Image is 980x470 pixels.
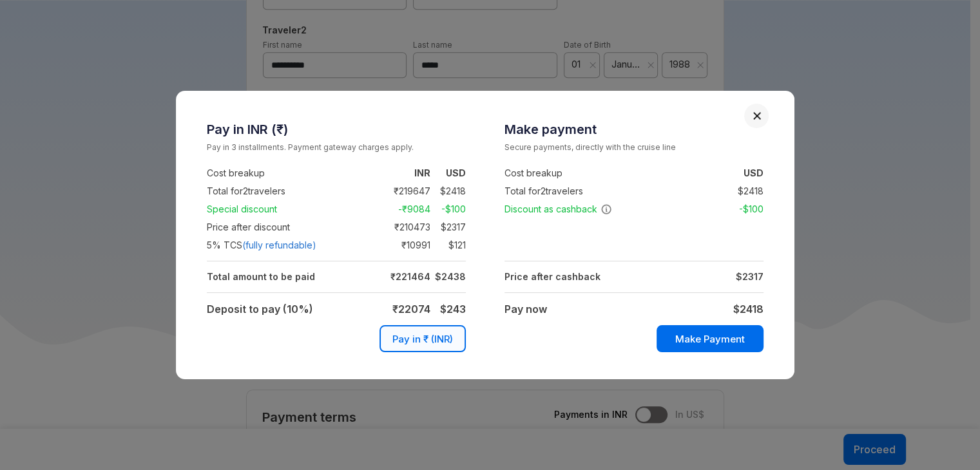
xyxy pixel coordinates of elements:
strong: USD [446,167,466,178]
strong: ₹ 22074 [392,303,430,315]
span: (fully refundable) [242,239,316,252]
button: Make Payment [657,325,764,352]
strong: Price after cashback [504,271,600,282]
td: 5 % TCS [207,236,376,254]
td: $ 2418 [728,183,764,199]
td: $ 2317 [430,220,466,235]
strong: Deposit to pay (10%) [207,303,313,315]
td: -₹ 9084 [376,202,430,217]
td: ₹ 219647 [376,183,430,199]
strong: $ 2317 [736,271,764,282]
td: $ 2418 [430,183,466,199]
h3: Pay in INR (₹) [207,122,466,137]
td: Special discount [207,200,376,218]
td: $ 121 [430,238,466,253]
small: Pay in 3 installments. Payment gateway charges apply. [207,141,466,154]
span: Discount as cashback [504,203,612,216]
strong: Pay now [504,303,547,315]
td: Total for 2 travelers [504,182,674,200]
strong: ₹ 221464 [390,271,430,282]
small: Secure payments, directly with the cruise line [504,141,764,154]
td: -$ 100 [728,202,764,217]
td: ₹ 210473 [376,220,430,235]
strong: USD [744,167,764,178]
td: Total for 2 travelers [207,182,376,200]
td: -$ 100 [430,202,466,217]
strong: INR [414,167,430,178]
button: Close [753,111,762,120]
td: ₹ 10991 [376,238,430,253]
button: Pay in ₹ (INR) [380,325,466,352]
td: Price after discount [207,218,376,236]
strong: Total amount to be paid [207,271,315,282]
strong: $ 2418 [733,303,764,315]
h3: Make payment [504,122,764,137]
strong: $ 2438 [435,271,466,282]
td: Cost breakup [504,164,674,182]
strong: $ 243 [440,303,466,315]
td: Cost breakup [207,164,376,182]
